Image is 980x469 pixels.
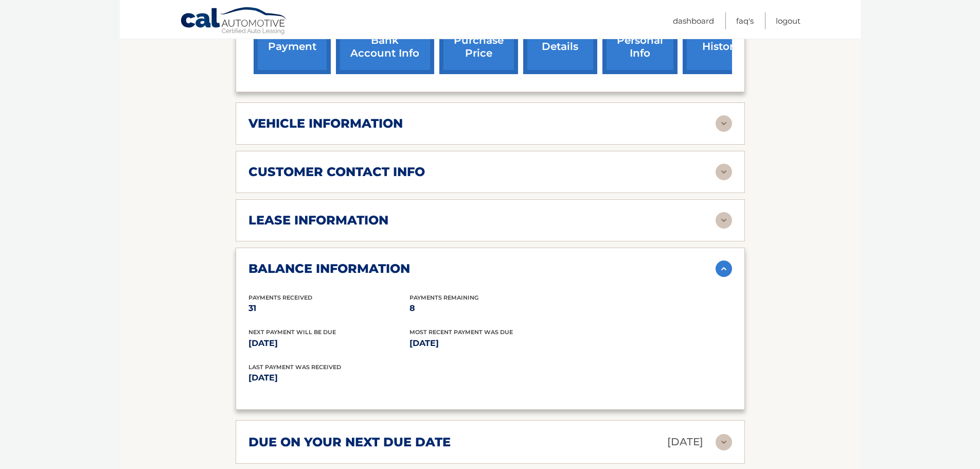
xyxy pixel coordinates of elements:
span: Most Recent Payment Was Due [409,328,513,336]
span: Payments Received [248,294,312,301]
p: [DATE] [248,336,409,351]
a: request purchase price [439,7,518,74]
a: account details [523,7,597,74]
img: accordion-rest.svg [716,212,732,229]
span: Next Payment will be due [248,328,336,336]
h2: due on your next due date [248,435,451,450]
a: Add/Remove bank account info [336,7,434,74]
a: Logout [776,12,800,29]
h2: lease information [248,213,388,228]
img: accordion-active.svg [716,260,732,277]
img: accordion-rest.svg [716,115,732,132]
p: [DATE] [667,433,703,451]
a: FAQ's [736,12,754,29]
a: update personal info [602,7,678,74]
a: make a payment [254,7,331,74]
img: accordion-rest.svg [716,434,732,450]
h2: customer contact info [248,164,425,180]
a: payment history [683,7,760,74]
img: accordion-rest.svg [716,164,732,180]
h2: balance information [248,261,410,276]
p: [DATE] [248,371,490,385]
a: Cal Automotive [180,7,288,37]
p: [DATE] [409,336,571,351]
p: 31 [248,301,409,316]
span: Last Payment was received [248,363,341,371]
span: Payments Remaining [409,294,478,301]
a: Dashboard [673,12,714,29]
h2: vehicle information [248,116,403,131]
p: 8 [409,301,571,316]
